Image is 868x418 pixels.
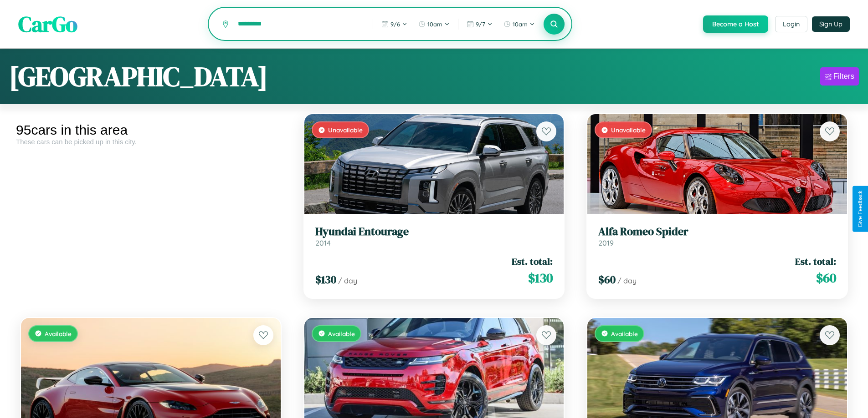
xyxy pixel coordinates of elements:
[18,9,77,39] span: CarGo
[328,330,355,337] span: Available
[462,17,497,31] button: 9/7
[16,122,286,138] div: 95 cars in this area
[390,20,400,28] span: 9 / 6
[598,238,614,247] span: 2019
[820,67,859,86] button: Filters
[598,272,616,287] span: $ 60
[611,126,646,134] span: Unavailable
[816,269,836,287] span: $ 60
[611,330,638,337] span: Available
[315,238,331,247] span: 2014
[833,72,854,81] div: Filters
[812,16,850,32] button: Sign Up
[414,17,454,31] button: 10am
[775,16,807,32] button: Login
[328,126,363,134] span: Unavailable
[857,191,863,227] div: Give Feedback
[512,255,553,268] span: Est. total:
[9,58,268,95] h1: [GEOGRAPHIC_DATA]
[795,255,836,268] span: Est. total:
[598,225,836,238] h3: Alfa Romeo Spider
[45,330,72,337] span: Available
[476,20,485,28] span: 9 / 7
[315,225,553,247] a: Hyundai Entourage2014
[598,225,836,247] a: Alfa Romeo Spider2019
[315,272,336,287] span: $ 130
[338,276,357,285] span: / day
[16,138,286,146] div: These cars can be picked up in this city.
[427,20,442,28] span: 10am
[513,20,528,28] span: 10am
[617,276,637,285] span: / day
[315,225,553,238] h3: Hyundai Entourage
[528,269,553,287] span: $ 130
[703,15,768,33] button: Become a Host
[377,17,412,31] button: 9/6
[499,17,539,31] button: 10am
